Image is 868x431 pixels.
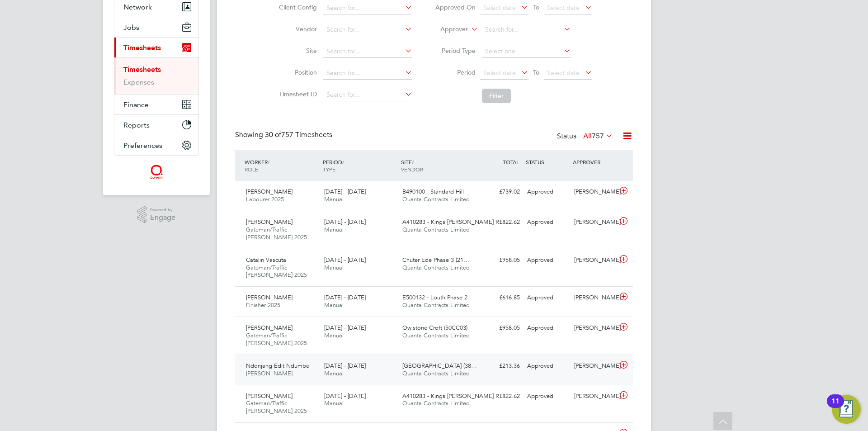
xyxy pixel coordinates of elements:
[324,218,366,226] span: [DATE] - [DATE]
[482,45,571,58] input: Select one
[246,195,284,203] span: Labourer 2025
[402,256,469,264] span: Chuter Ede Phase 3 (21…
[476,253,524,268] div: £958.05
[323,166,335,173] span: TYPE
[246,264,307,279] span: Gateman/Traffic [PERSON_NAME] 2025
[483,4,516,12] span: Select date
[114,115,198,135] button: Reports
[123,65,161,74] a: Timesheets
[323,45,412,58] input: Search for...
[402,294,467,301] span: E500132 - Louth Phase 2
[402,362,477,369] span: [GEOGRAPHIC_DATA] (38…
[476,321,524,336] div: £958.05
[323,67,412,80] input: Search for...
[276,25,317,33] label: Vendor
[324,294,366,301] span: [DATE] - [DATE]
[524,253,571,268] div: Approved
[324,399,344,407] span: Manual
[246,324,292,332] span: [PERSON_NAME]
[245,166,258,173] span: ROLE
[268,158,269,166] span: /
[831,401,840,413] div: 11
[323,24,412,36] input: Search for...
[592,132,604,141] span: 757
[246,218,292,226] span: [PERSON_NAME]
[246,226,307,241] span: Gateman/Traffic [PERSON_NAME] 2025
[114,165,199,179] a: Go to home page
[583,132,613,141] label: All
[123,141,162,150] span: Preferences
[150,165,163,179] img: quantacontracts-logo-retina.png
[137,206,176,223] a: Powered byEngage
[324,264,344,271] span: Manual
[114,38,198,57] button: Timesheets
[324,256,366,264] span: [DATE] - [DATE]
[435,47,476,55] label: Period Type
[114,17,198,37] button: Jobs
[276,68,317,76] label: Position
[832,395,861,424] button: Open Resource Center, 11 new notifications
[246,294,292,301] span: [PERSON_NAME]
[524,215,571,230] div: Approved
[524,359,571,374] div: Approved
[476,290,524,305] div: £616.85
[323,89,412,101] input: Search for...
[402,324,467,332] span: Owlstone Croft (50CC03)
[276,47,317,55] label: Site
[246,188,292,195] span: [PERSON_NAME]
[557,130,615,143] div: Status
[235,130,334,140] div: Showing
[246,392,292,400] span: [PERSON_NAME]
[524,154,571,170] div: STATUS
[321,154,399,177] div: PERIOD
[571,185,618,199] div: [PERSON_NAME]
[427,25,468,34] label: Approver
[402,218,505,226] span: A410283 - Kings [PERSON_NAME] R…
[323,2,412,14] input: Search for...
[150,214,175,222] span: Engage
[476,185,524,199] div: £739.02
[571,154,618,170] div: APPROVER
[503,158,519,166] span: TOTAL
[402,195,470,203] span: Quanta Contracts Limited
[123,78,154,86] a: Expenses
[530,1,542,13] span: To
[571,215,618,230] div: [PERSON_NAME]
[246,332,307,347] span: Gateman/Traffic [PERSON_NAME] 2025
[114,95,198,114] button: Finance
[571,290,618,305] div: [PERSON_NAME]
[246,369,292,377] span: [PERSON_NAME]
[571,253,618,268] div: [PERSON_NAME]
[342,158,344,166] span: /
[324,226,344,233] span: Manual
[276,3,317,11] label: Client Config
[402,332,470,339] span: Quanta Contracts Limited
[402,226,470,233] span: Quanta Contracts Limited
[524,290,571,305] div: Approved
[402,188,464,195] span: B490100 - Standard Hill
[123,23,139,32] span: Jobs
[524,389,571,404] div: Approved
[476,389,524,404] div: £822.62
[276,90,317,98] label: Timesheet ID
[114,135,198,155] button: Preferences
[246,362,309,369] span: Ndonjang-Edit Ndumbe
[435,68,476,76] label: Period
[402,399,470,407] span: Quanta Contracts Limited
[324,332,344,339] span: Manual
[476,359,524,374] div: £213.36
[114,57,198,94] div: Timesheets
[402,392,505,400] span: A410283 - Kings [PERSON_NAME] R…
[547,4,580,12] span: Select date
[265,130,332,139] span: 757 Timesheets
[571,359,618,374] div: [PERSON_NAME]
[412,158,414,166] span: /
[476,215,524,230] div: £822.62
[482,89,511,103] button: Filter
[324,301,344,309] span: Manual
[123,3,152,11] span: Network
[402,369,470,377] span: Quanta Contracts Limited
[324,188,366,195] span: [DATE] - [DATE]
[402,264,470,271] span: Quanta Contracts Limited
[265,130,281,139] span: 30 of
